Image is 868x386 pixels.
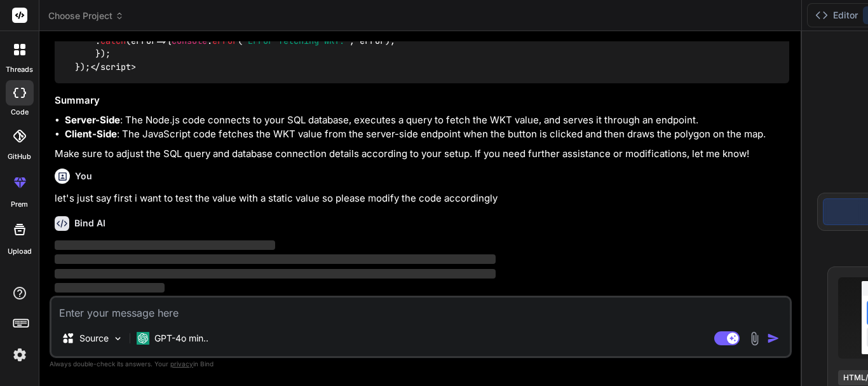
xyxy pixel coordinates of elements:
h3: Summary [55,93,789,108]
label: threads [6,64,33,75]
span: error [131,35,156,46]
span: ‌ [55,283,165,293]
p: Always double-check its answers. Your in Bind [50,358,792,370]
button: Editor [810,6,863,24]
span: </ > [90,61,136,72]
span: script [100,61,131,72]
h6: Bind AI [74,217,105,230]
span: ‌ [55,240,275,250]
img: GPT-4o mini [137,332,149,345]
span: Choose Project [48,10,124,22]
li: : The Node.js code connects to your SQL database, executes a query to fetch the WKT value, and se... [65,113,789,128]
span: error [212,35,238,46]
span: 'Error fetching WKT:' [243,35,349,46]
span: catch [100,35,126,46]
label: Upload [8,246,32,257]
span: privacy [170,360,193,368]
strong: Server-Side [65,114,120,126]
span: => [131,35,166,46]
span: ‌ [55,269,496,279]
span: console [172,35,207,46]
label: prem [11,199,28,210]
label: code [11,107,29,118]
li: : The JavaScript code fetches the WKT value from the server-side endpoint when the button is clic... [65,127,789,142]
label: GitHub [8,151,31,162]
img: icon [767,332,780,345]
img: attachment [747,331,762,346]
img: settings [9,344,31,366]
p: let's just say first i want to test the value with a static value so please modify the code accor... [55,191,789,206]
span: ‌ [55,254,496,264]
img: Pick Models [112,333,123,344]
p: Make sure to adjust the SQL query and database connection details according to your setup. If you... [55,147,789,162]
strong: Client-Side [65,128,117,140]
p: Source [79,332,109,345]
h6: You [75,170,92,183]
p: GPT-4o min.. [154,332,208,345]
